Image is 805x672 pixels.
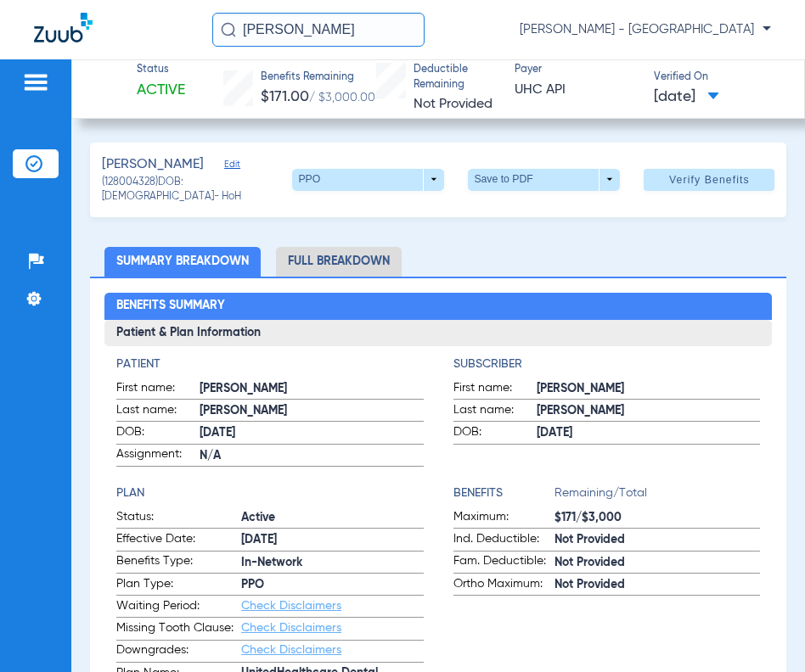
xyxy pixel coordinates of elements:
iframe: Chat Widget [720,591,805,672]
span: Benefits Remaining [261,70,375,86]
span: PPO [241,576,423,594]
span: [PERSON_NAME] [200,402,423,420]
span: First name: [116,379,200,400]
a: Check Disclaimers [241,600,341,612]
h4: Benefits [453,484,554,502]
span: [PERSON_NAME] [200,380,423,398]
span: Effective Date: [116,530,241,551]
button: Verify Benefits [644,169,774,191]
span: Verified On [654,70,778,86]
span: UHC API [515,80,639,101]
span: Last name: [453,401,537,422]
span: Ortho Maximum: [453,575,554,596]
input: Search for patients [212,13,425,47]
h2: Benefits Summary [104,293,772,320]
span: Remaining/Total [554,484,760,508]
h3: Patient & Plan Information [104,320,772,347]
span: Downgrades: [116,641,241,662]
img: Search Icon [221,22,236,37]
span: N/A [200,447,423,465]
span: Not Provided [414,98,493,111]
app-breakdown-title: Benefits [453,484,554,508]
span: Last name: [116,401,200,422]
span: [DATE] [241,531,423,549]
span: Not Provided [554,576,760,594]
span: [DATE] [537,424,760,442]
span: [PERSON_NAME] [537,380,760,398]
h4: Patient [116,356,423,373]
span: Plan Type: [116,575,241,596]
span: / $3,000.00 [309,92,375,104]
span: [PERSON_NAME] [537,402,760,420]
img: Zuub Logo [34,13,93,42]
span: [PERSON_NAME] [102,154,204,176]
span: Deductible Remaining [414,63,500,92]
a: Check Disclaimers [241,644,341,656]
span: Ind. Deductible: [453,530,554,551]
span: Verify Benefits [669,173,750,187]
span: Active [241,509,423,527]
button: PPO [292,169,444,191]
span: $171.00 [261,89,309,104]
span: Assignment: [116,445,200,466]
span: In-Network [241,554,423,572]
h4: Plan [116,484,423,502]
li: Summary Breakdown [104,247,261,277]
span: Status: [116,508,241,529]
span: Missing Tooth Clause: [116,619,241,640]
span: DOB: [453,423,537,444]
h4: Subscriber [453,356,760,373]
span: Active [137,80,185,101]
span: Waiting Period: [116,597,241,618]
span: Fam. Deductible: [453,552,554,573]
li: Full Breakdown [276,247,402,277]
button: Save to PDF [468,169,620,191]
span: Status [137,63,185,78]
span: Benefits Type: [116,552,241,573]
span: (128004328) DOB: [DEMOGRAPHIC_DATA] - HoH [102,176,293,205]
span: Payer [515,63,639,78]
span: [PERSON_NAME] - [GEOGRAPHIC_DATA] [520,21,771,38]
span: Maximum: [453,508,554,529]
a: Check Disclaimers [241,622,341,634]
span: DOB: [116,423,200,444]
span: Not Provided [554,531,760,549]
span: Edit [224,159,239,175]
span: First name: [453,379,537,400]
span: [DATE] [654,87,719,108]
span: $171/$3,000 [554,509,760,527]
span: Not Provided [554,554,760,572]
img: hamburger-icon [22,72,49,92]
span: [DATE] [200,424,423,442]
